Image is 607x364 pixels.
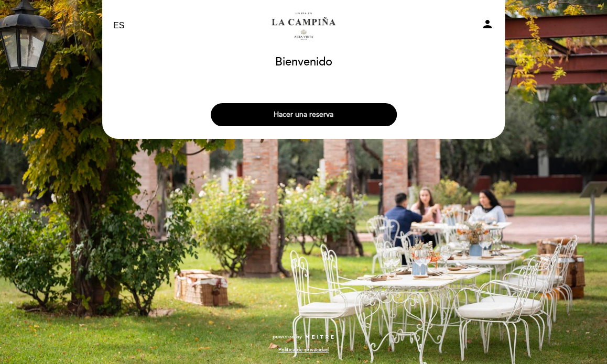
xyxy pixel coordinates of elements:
[273,333,302,340] span: powered by
[305,335,334,340] img: MEITRE
[278,346,329,354] a: Política de privacidad
[275,56,332,69] h1: Bienvenido
[211,103,397,126] button: Hacer una reserva
[481,18,494,30] i: person
[238,12,369,40] a: La Campiña - [GEOGRAPHIC_DATA]
[273,333,334,340] a: powered by
[481,18,494,34] button: person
